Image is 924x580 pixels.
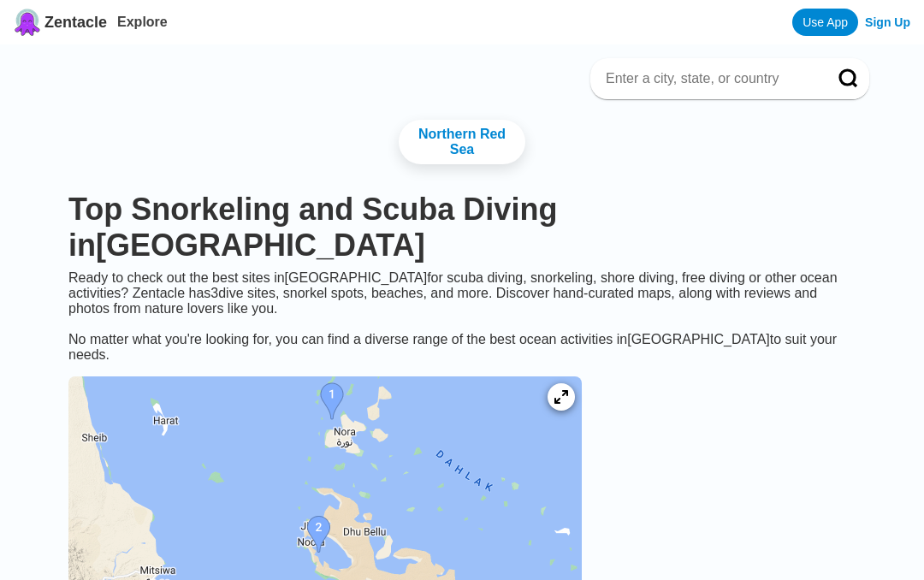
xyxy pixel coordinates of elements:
span: Zentacle [44,14,107,32]
a: Explore [117,15,168,29]
div: Ready to check out the best sites in [GEOGRAPHIC_DATA] for scuba diving, snorkeling, shore diving... [55,270,869,363]
a: Use App [792,9,858,36]
a: Sign Up [865,15,910,29]
h1: Top Snorkeling and Scuba Diving in [GEOGRAPHIC_DATA] [68,192,856,263]
input: Enter a city, state, or country [604,70,814,87]
img: Zentacle logo [14,9,41,36]
a: Zentacle logoZentacle [14,9,107,36]
a: Northern Red Sea [399,120,525,164]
